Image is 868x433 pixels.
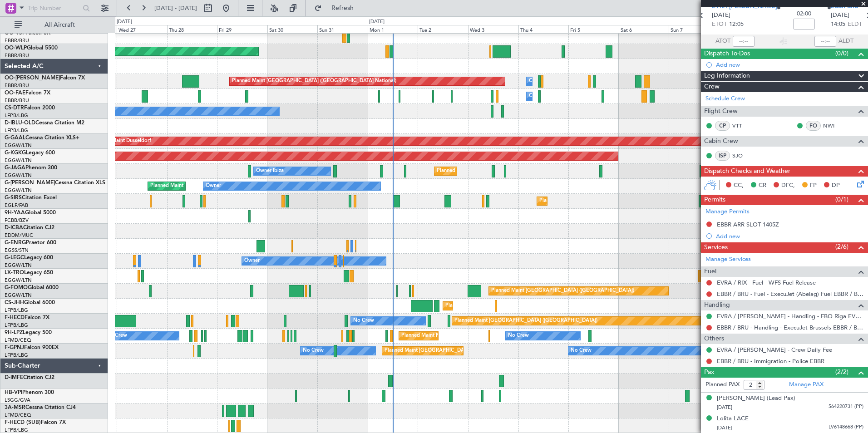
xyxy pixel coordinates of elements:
span: Handling [704,300,730,310]
a: EGGW/LTN [5,172,32,179]
a: LFMD/CEQ [5,412,31,418]
span: OO-[PERSON_NAME] [5,75,60,81]
a: CS-JHHGlobal 6000 [5,300,55,305]
span: (0/1) [835,195,848,204]
a: EGLF/FAB [5,202,28,209]
a: G-SIRSCitation Excel [5,195,57,201]
div: No Crew [303,344,324,358]
span: Dispatch Checks and Weather [704,166,790,177]
div: Planned Maint Nice ([GEOGRAPHIC_DATA]) [401,329,503,343]
div: Owner Ibiza [256,164,284,178]
div: Fri 5 [568,25,619,33]
span: ELDT [848,20,862,29]
span: D-ICBA [5,225,23,231]
a: LSGG/GVA [5,397,30,403]
div: Sun 31 [317,25,368,33]
div: Planned Maint [GEOGRAPHIC_DATA] ([GEOGRAPHIC_DATA]) [454,314,597,328]
span: G-FOMO [5,285,28,290]
a: EBBR / BRU - Fuel - ExecuJet (Abelag) Fuel EBBR / BRU [717,290,863,298]
a: G-KGKGLegacy 600 [5,150,55,156]
div: Planned Maint [GEOGRAPHIC_DATA] ([GEOGRAPHIC_DATA]) [150,179,293,193]
a: LFPB/LBG [5,127,28,134]
span: Cabin Crew [704,136,738,147]
a: CS-DTRFalcon 2000 [5,105,55,111]
a: Schedule Crew [705,94,745,103]
a: Manage Permits [705,207,750,216]
div: EBBR ARR SLOT 1405Z [717,221,779,228]
a: EBBR / BRU - Handling - ExecuJet Brussels EBBR / BRU [717,324,863,331]
div: Sun 7 [669,25,719,33]
div: Thu 4 [518,25,569,33]
div: Planned Maint [GEOGRAPHIC_DATA] ([GEOGRAPHIC_DATA]) [385,344,528,358]
span: [DATE] [831,11,849,20]
span: FP [810,181,817,190]
span: CC, [734,181,744,190]
a: SJO [732,152,753,160]
button: Refresh [310,1,365,15]
a: 9H-YAAGlobal 5000 [5,210,56,216]
span: Flight Crew [704,106,738,117]
a: F-HECDFalcon 7X [5,315,49,320]
a: EVRA / [PERSON_NAME] - Handling - FBO Riga EVRA / [PERSON_NAME] [717,312,863,320]
a: LFPB/LBG [5,307,28,314]
div: Owner Melsbroek Air Base [529,74,591,88]
span: CS-JHH [5,300,24,305]
div: Add new [716,232,863,240]
span: LX-TRO [5,270,24,276]
a: G-ENRGPraetor 600 [5,240,56,246]
span: (2/6) [835,242,848,251]
span: HB-VPI [5,390,22,395]
span: G-ENRG [5,240,26,246]
a: HB-VPIPhenom 300 [5,390,54,395]
span: (0/0) [835,49,848,58]
div: Planned Maint Dusseldorf [92,134,151,148]
span: G-LEGC [5,255,24,261]
a: EBBR/BRU [5,82,29,89]
div: Wed 3 [468,25,518,33]
a: EGGW/LTN [5,187,32,194]
a: EBBR/BRU [5,97,29,104]
div: Thu 28 [167,25,217,33]
span: (2/2) [835,367,848,377]
div: Tue 2 [418,25,468,33]
a: LFPB/LBG [5,112,28,119]
span: Pax [704,367,714,378]
div: No Crew [106,329,127,343]
div: [PERSON_NAME] (Lead Pax) [717,394,795,403]
span: DFC, [781,181,795,190]
div: No Crew [571,344,592,358]
span: D-IBLU-OLD [5,120,35,126]
span: CS-DTR [5,105,24,111]
a: EGGW/LTN [5,142,32,149]
div: Lolita LACE [717,414,749,423]
a: EGGW/LTN [5,262,32,269]
a: VTT [732,122,753,130]
a: G-GAALCessna Citation XLS+ [5,135,79,141]
span: G-JAGA [5,165,25,171]
a: EGGW/LTN [5,157,32,164]
span: Crew [704,82,720,92]
div: Planned Maint [GEOGRAPHIC_DATA] ([GEOGRAPHIC_DATA] National) [232,74,396,88]
span: 9H-YAA [5,210,25,216]
a: F-HECD (SUB)Falcon 7X [5,420,66,425]
span: 14:05 [831,20,845,29]
input: Trip Number [28,1,80,15]
span: 9H-LPZ [5,330,23,335]
span: Dispatch To-Dos [704,49,750,59]
span: 3A-MSR [5,405,25,410]
span: G-[PERSON_NAME] [5,180,55,186]
div: Owner Melsbroek Air Base [529,89,591,103]
input: --:-- [733,36,755,47]
a: D-IMFECitation CJ2 [5,375,54,380]
div: Sat 30 [267,25,318,33]
div: Owner [206,179,221,193]
div: Planned Maint [GEOGRAPHIC_DATA] ([GEOGRAPHIC_DATA]) [445,299,588,313]
div: Fri 29 [217,25,267,33]
div: Planned Maint [GEOGRAPHIC_DATA] ([GEOGRAPHIC_DATA]) [491,284,634,298]
span: Fuel [704,266,716,277]
a: EBBR/BRU [5,37,29,44]
span: DP [832,181,840,190]
span: F-HECD [5,315,25,320]
span: CR [759,181,766,190]
div: FO [806,121,821,131]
